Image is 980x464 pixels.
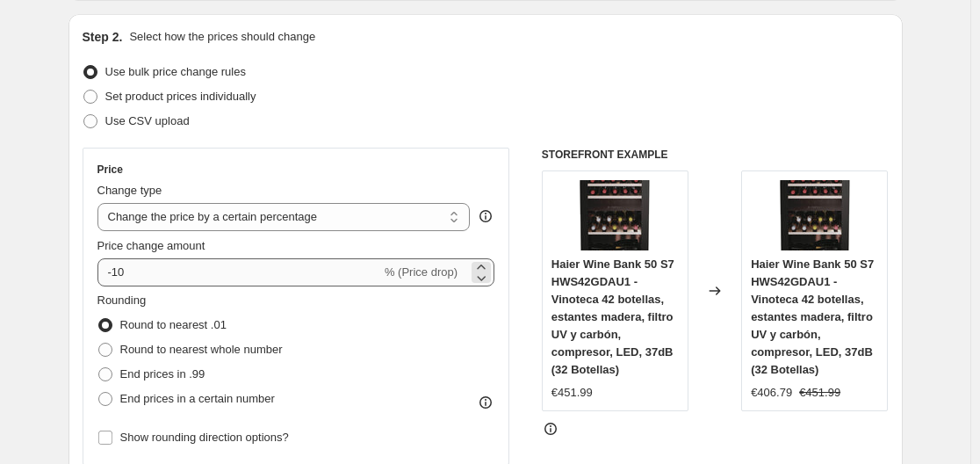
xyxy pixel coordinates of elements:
[120,343,283,356] span: Round to nearest whole number
[542,148,889,162] h6: STOREFRONT EXAMPLE
[120,367,205,381] span: End prices in .99
[120,318,227,331] span: Round to nearest .01
[780,180,850,250] img: 714a9vwdOCL._AC_SL1500_80x.jpg
[385,265,458,279] span: % (Price drop)
[97,294,147,307] span: Rounding
[97,258,381,286] input: -15
[799,384,840,402] strike: €451.99
[83,28,123,46] h2: Step 2.
[751,384,792,402] div: €406.79
[120,392,275,405] span: End prices in a certain number
[97,184,162,197] span: Change type
[105,114,190,127] span: Use CSV upload
[551,384,593,402] div: €451.99
[580,180,650,250] img: 714a9vwdOCL._AC_SL1500_80x.jpg
[551,257,674,376] span: Haier Wine Bank 50 S7 HWS42GDAU1 - Vinoteca 42 botellas, estantes madera, filtro UV y carbón, com...
[97,163,123,177] h3: Price
[120,431,289,444] span: Show rounding direction options?
[105,90,256,103] span: Set product prices individually
[477,207,494,225] div: help
[105,65,246,78] span: Use bulk price change rules
[751,257,874,376] span: Haier Wine Bank 50 S7 HWS42GDAU1 - Vinoteca 42 botellas, estantes madera, filtro UV y carbón, com...
[97,239,205,252] span: Price change amount
[129,28,315,46] p: Select how the prices should change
